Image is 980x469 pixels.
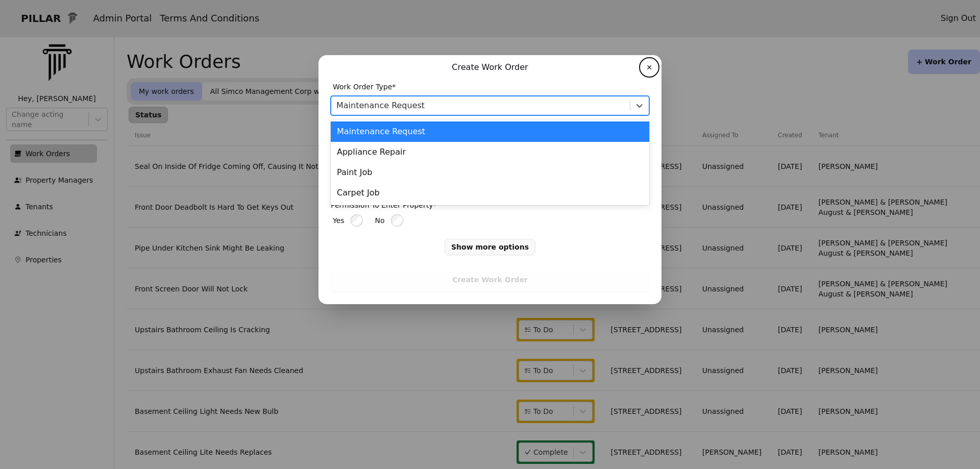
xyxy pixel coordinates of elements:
[333,82,396,92] span: Work Order Type*
[641,59,657,76] button: ✕
[331,121,649,142] div: Maintenance Request
[333,215,345,226] span: Yes
[331,183,649,203] div: Carpet Job
[375,215,385,226] span: No
[331,142,649,162] div: Appliance Repair
[331,200,649,210] p: Permission To Enter Property*
[351,214,363,227] input: Yes
[331,162,649,183] div: Paint Job
[331,61,649,73] p: Create Work Order
[391,214,403,227] input: No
